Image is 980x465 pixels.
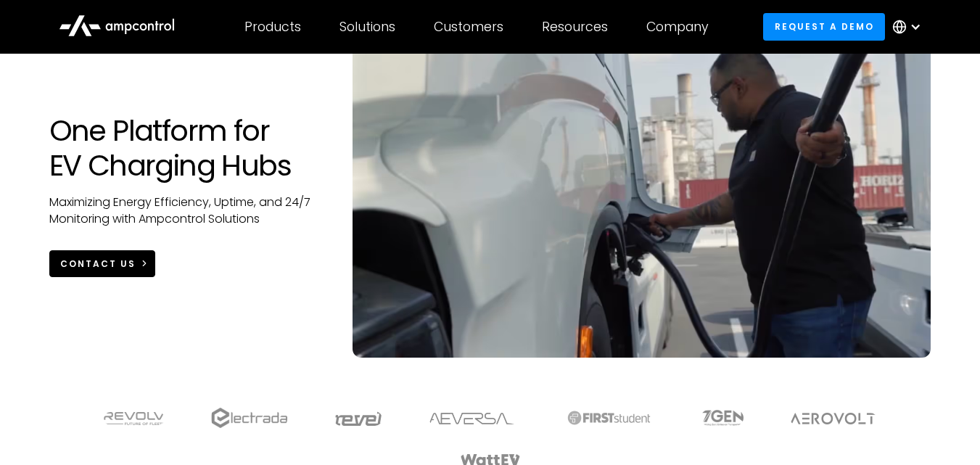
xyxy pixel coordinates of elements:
[49,250,156,277] a: CONTACT US
[49,194,324,227] p: Maximizing Energy Efficiency, Uptime, and 24/7 Monitoring with Ampcontrol Solutions
[646,19,709,35] div: Company
[339,19,395,35] div: Solutions
[434,19,503,35] div: Customers
[211,408,287,428] img: electrada logo
[244,19,301,35] div: Products
[542,19,608,35] div: Resources
[763,13,885,40] a: Request a demo
[49,113,324,183] h1: One Platform for EV Charging Hubs
[790,413,876,424] img: Aerovolt Logo
[60,258,136,271] div: CONTACT US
